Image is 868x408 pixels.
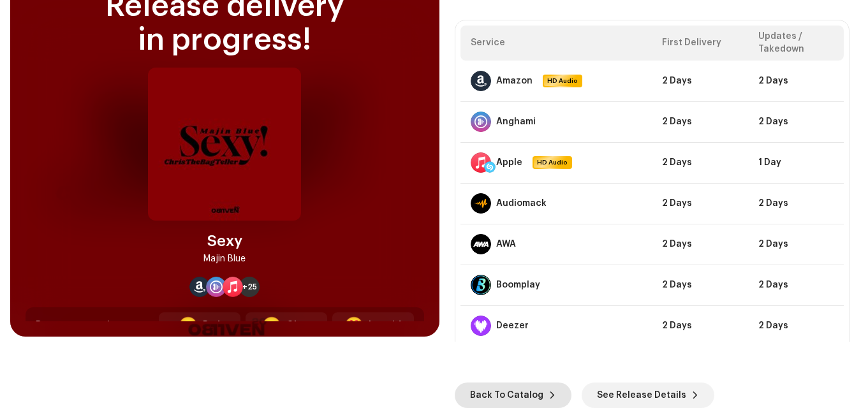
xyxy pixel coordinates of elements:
[179,317,198,333] div: 😞
[344,317,364,333] div: 😍
[203,319,220,332] div: Bad
[496,117,536,127] div: Anghami
[455,382,571,408] button: Back To Catalog
[286,319,310,332] div: Okay
[36,321,133,330] span: Rate your experience
[148,68,301,221] img: 4dd73608-c5c1-45d5-a245-2f3e8321893e
[748,61,844,101] td: 2 Days
[470,382,543,408] span: Back To Catalog
[242,282,257,292] span: +25
[652,183,747,224] td: 2 Days
[748,305,844,346] td: 2 Days
[652,142,747,183] td: 2 Days
[544,76,581,86] span: HD Audio
[534,157,571,168] span: HD Audio
[748,224,844,265] td: 2 Days
[652,61,747,101] td: 2 Days
[748,142,844,183] td: 1 Day
[652,305,747,346] td: 2 Days
[496,76,533,86] div: Amazon
[496,157,522,168] div: Apple
[203,251,246,266] div: Majin Blue
[496,239,516,249] div: AWA
[496,198,547,208] div: Audiomack
[652,224,747,265] td: 2 Days
[748,101,844,142] td: 2 Days
[652,101,747,142] td: 2 Days
[748,183,844,224] td: 2 Days
[582,382,714,408] button: See Release Details
[460,25,652,61] th: Service
[652,265,747,305] td: 2 Days
[496,280,540,290] div: Boomplay
[652,25,747,61] th: First Delivery
[748,25,844,61] th: Updates / Takedown
[496,321,529,331] div: Deezer
[207,231,242,251] div: Sexy
[369,319,401,332] div: Love it!
[262,317,281,333] div: 🙂
[597,382,686,408] span: See Release Details
[748,265,844,305] td: 2 Days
